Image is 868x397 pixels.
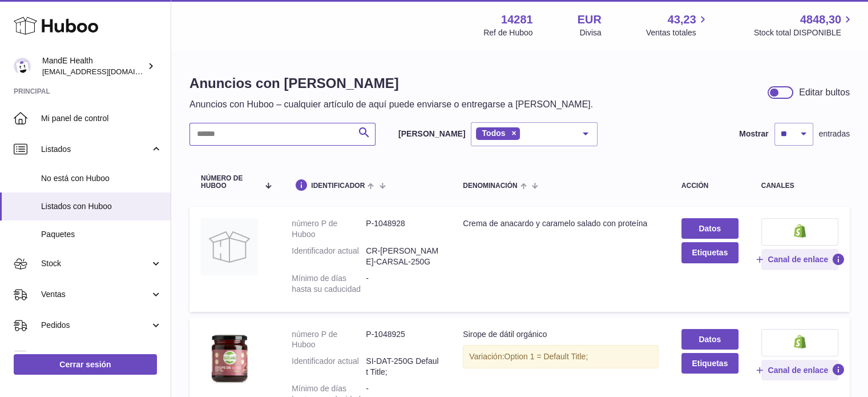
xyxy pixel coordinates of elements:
[463,345,659,368] div: Variación:
[292,273,366,295] dt: Mínimo de días hasta su caducidad
[668,12,696,27] span: 43,23
[794,224,806,238] img: shopify-small.png
[681,242,738,263] button: Etiquetas
[189,98,593,111] p: Anuncios con Huboo – cualquier artículo de aquí puede enviarse o entregarse a [PERSON_NAME].
[578,12,601,27] strong: EUR
[398,129,465,139] label: [PERSON_NAME]
[292,356,366,378] dt: Identificador actual
[41,201,162,212] span: Listados con Huboo
[41,229,162,240] span: Paquetes
[794,335,806,348] img: shopify-small.png
[41,258,150,269] span: Stock
[366,246,440,267] dd: CR-[PERSON_NAME]-CARSAL-250G
[819,129,850,139] span: entradas
[580,27,601,38] div: Divisa
[754,12,854,38] a: 4848,30 Stock total DISPONIBLE
[41,289,150,300] span: Ventas
[482,129,505,138] span: Todos
[504,352,588,361] span: Option 1 = Default Title;
[366,356,440,378] dd: SI-DAT-250G Default Title;
[366,273,440,295] dd: -
[800,12,841,27] span: 4848,30
[681,353,738,374] button: Etiquetas
[761,182,838,190] div: canales
[42,55,145,77] div: MandE Health
[483,27,532,38] div: Ref de Huboo
[799,86,850,99] div: Editar bultos
[739,129,768,139] label: Mostrar
[201,218,258,275] img: Crema de anacardo y caramelo salado con proteína
[761,249,838,270] button: Canal de enlace
[761,360,838,380] button: Canal de enlace
[14,354,157,375] a: Cerrar sesión
[646,27,709,38] span: Ventas totales
[463,182,517,190] span: denominación
[292,329,366,351] dt: número P de Huboo
[42,67,168,76] span: [EMAIL_ADDRESS][DOMAIN_NAME]
[768,254,828,264] span: Canal de enlace
[41,320,150,331] span: Pedidos
[463,218,659,229] div: Crema de anacardo y caramelo salado con proteína
[681,218,738,239] a: Datos
[41,144,150,155] span: Listados
[311,182,365,190] span: identificador
[366,329,440,351] dd: P-1048925
[646,12,709,38] a: 43,23 Ventas totales
[501,12,533,27] strong: 14281
[41,113,162,124] span: Mi panel de control
[754,27,854,38] span: Stock total DISPONIBLE
[681,329,738,350] a: Datos
[41,173,162,184] span: No está con Huboo
[292,218,366,240] dt: número P de Huboo
[189,74,593,93] h1: Anuncios con [PERSON_NAME]
[366,218,440,240] dd: P-1048928
[41,351,162,362] span: Uso
[681,182,738,190] div: acción
[463,329,659,340] div: Sirope de dátil orgánico
[14,58,31,75] img: internalAdmin-14281@internal.huboo.com
[292,246,366,267] dt: Identificador actual
[201,329,258,386] img: Sirope de dátil orgánico
[768,365,828,375] span: Canal de enlace
[201,175,259,190] span: número de Huboo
